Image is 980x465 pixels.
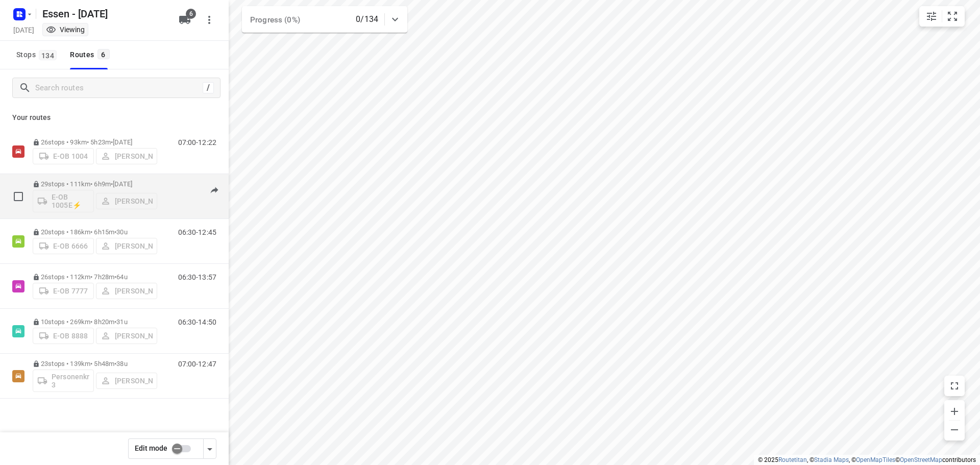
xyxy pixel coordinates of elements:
button: Map settings [921,6,942,27]
span: • [114,228,116,236]
span: • [114,360,116,368]
div: small contained button group [919,6,965,27]
span: • [111,180,113,188]
li: © 2025 , © , © © contributors [758,456,976,463]
span: 31u [116,318,127,326]
a: OpenMapTiles [856,456,895,463]
button: Fit zoom [942,6,963,27]
p: 07:00-12:22 [178,138,216,146]
span: Select [8,186,29,207]
div: / [203,82,214,93]
a: Stadia Maps [814,456,849,463]
input: Search routes [35,80,203,96]
button: More [199,10,219,30]
p: 0/134 [356,13,378,26]
a: Routetitan [778,456,807,463]
p: 06:30-14:50 [178,318,216,326]
div: Driver app settings [204,442,216,455]
p: Your routes [12,112,216,123]
span: 6 [186,9,196,19]
span: Progress (0%) [250,15,300,25]
p: 10 stops • 269km • 8h20m [33,318,157,326]
span: 30u [116,228,127,236]
span: 38u [116,360,127,368]
p: 06:30-12:45 [178,228,216,236]
span: 134 [39,50,57,60]
span: [DATE] [113,180,132,188]
p: 20 stops • 186km • 6h15m [33,228,157,236]
p: 29 stops • 111km • 6h9m [33,180,157,188]
span: • [111,138,113,146]
button: Send to driver [204,180,225,201]
button: 6 [175,10,195,30]
span: 6 [97,49,110,59]
p: 26 stops • 93km • 5h23m [33,138,157,146]
span: Edit mode [135,444,167,452]
span: 64u [116,273,127,281]
p: 07:00-12:47 [178,360,216,368]
span: • [114,273,116,281]
div: Progress (0%)0/134 [242,6,407,33]
span: [DATE] [113,138,132,146]
div: Routes [70,48,112,61]
p: 23 stops • 139km • 5h48m [33,360,157,368]
span: Stops [16,48,60,61]
div: You are currently in view mode. To make any changes, go to edit project. [46,25,85,35]
p: 26 stops • 112km • 7h28m [33,273,157,281]
span: • [114,318,116,326]
p: 06:30-13:57 [178,273,216,281]
a: OpenStreetMap [900,456,942,463]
